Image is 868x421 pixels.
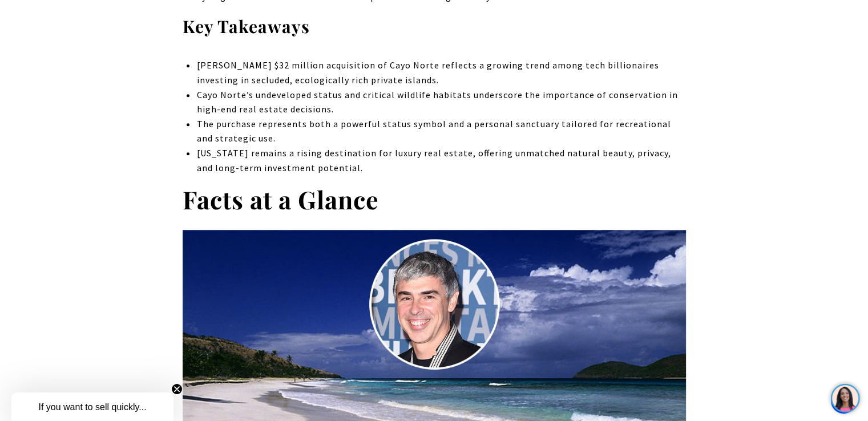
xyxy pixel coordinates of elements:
li: The purchase represents both a powerful status symbol and a personal sanctuary tailored for recre... [196,117,685,146]
li: [US_STATE] remains a rising destination for luxury real estate, offering unmatched natural beauty... [196,146,685,175]
button: Close teaser [171,383,183,395]
li: Cayo Norte’s undeveloped status and critical wildlife habitats underscore the importance of conse... [196,88,685,117]
li: [PERSON_NAME] $32 million acquisition of Cayo Norte reflects a growing trend among tech billionai... [196,58,685,87]
span: If you want to sell quickly... [38,402,146,412]
strong: Facts at a Glance [183,183,379,216]
strong: Key Takeaways [183,15,310,38]
img: be3d4b55-7850-4bcb-9297-a2f9cd376e78.png [7,7,33,33]
div: If you want to sell quickly... Close teaser [11,392,173,421]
